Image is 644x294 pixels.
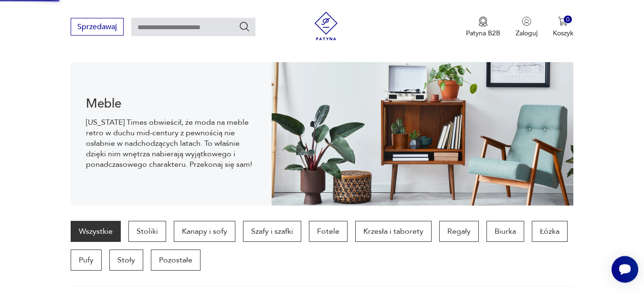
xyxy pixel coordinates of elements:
p: [US_STATE] Times obwieścił, że moda na meble retro w duchu mid-century z pewnością nie osłabnie w... [86,117,256,170]
a: Krzesła i taborety [355,221,432,242]
a: Stoły [109,250,143,271]
a: Kanapy i sofy [174,221,235,242]
p: Zaloguj [516,28,538,37]
img: Ikona medalu [478,16,488,27]
button: Szukaj [239,21,250,32]
p: Patyna B2B [466,28,500,37]
a: Regały [439,221,479,242]
img: Ikonka użytkownika [522,16,531,26]
img: Patyna - sklep z meblami i dekoracjami vintage [312,11,340,40]
a: Wszystkie [71,221,121,242]
img: Meble [272,62,573,206]
a: Pufy [71,250,102,271]
a: Pozostałe [151,250,201,271]
button: 0Koszyk [553,16,573,37]
h1: Meble [86,98,256,109]
button: Zaloguj [516,16,538,37]
img: Ikona koszyka [558,16,568,26]
a: Ikona medaluPatyna B2B [466,16,500,37]
a: Szafy i szafki [243,221,301,242]
a: Sprzedawaj [71,24,124,31]
div: 0 [564,15,572,23]
button: Patyna B2B [466,16,500,37]
p: Koszyk [553,28,573,37]
a: Biurka [486,221,524,242]
a: Łóżka [532,221,568,242]
iframe: Smartsupp widget button [612,256,638,283]
a: Fotele [309,221,348,242]
button: Sprzedawaj [71,18,124,35]
a: Stoliki [128,221,166,242]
